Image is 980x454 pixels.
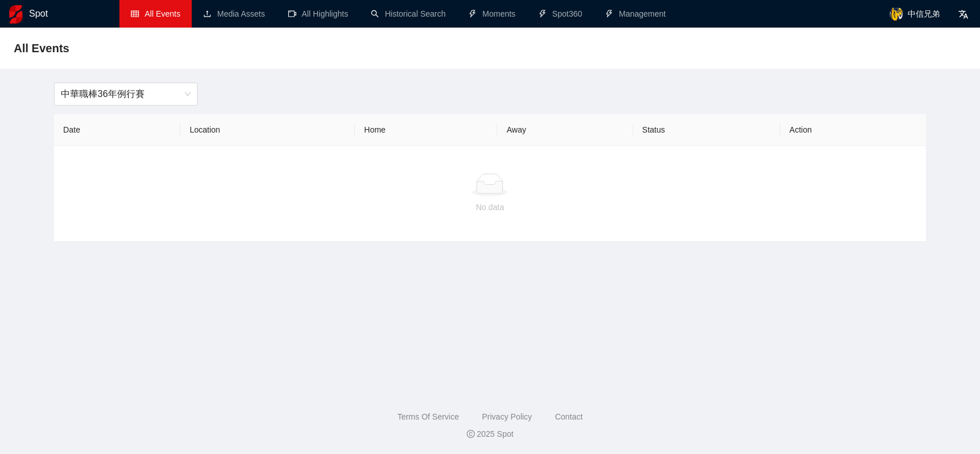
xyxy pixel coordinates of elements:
th: Status [633,114,781,146]
th: Date [54,114,180,146]
a: thunderboltSpot360 [539,9,582,18]
a: thunderboltManagement [605,9,666,18]
span: All Events [145,9,180,18]
a: Contact [555,412,583,421]
div: 2025 Spot [9,428,971,440]
a: uploadMedia Assets [203,9,265,18]
a: thunderboltMoments [468,9,516,18]
div: No data [63,201,917,214]
a: Privacy Policy [482,412,532,421]
img: logo [9,5,22,24]
a: Terms Of Service [397,412,459,421]
th: Away [497,114,633,146]
span: 中華職棒36年例行賽 [61,83,191,105]
span: All Events [14,39,69,57]
span: copyright [467,430,475,438]
a: video-cameraAll Highlights [288,9,348,18]
th: Action [780,114,926,146]
a: searchHistorical Search [371,9,446,18]
span: table [131,10,139,18]
img: avatar [889,7,903,21]
th: Location [180,114,355,146]
th: Home [355,114,497,146]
